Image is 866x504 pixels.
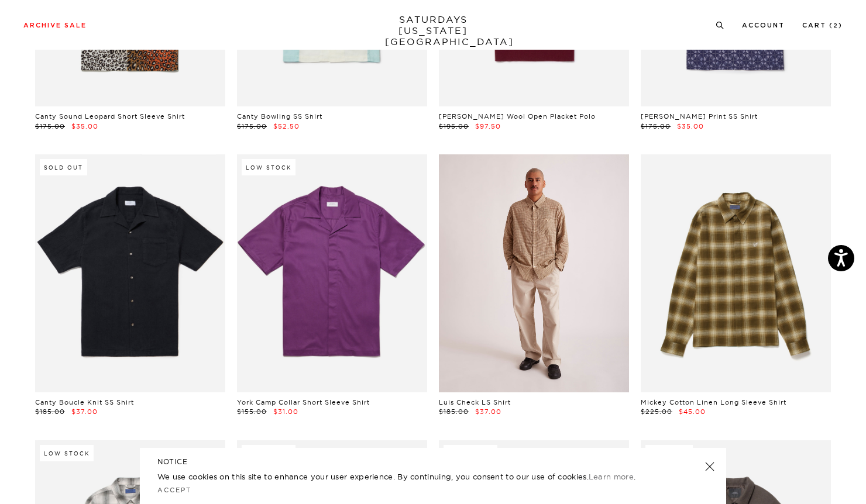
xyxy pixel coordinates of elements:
[444,445,497,461] div: Low Stock
[802,22,843,29] a: Cart (2)
[641,408,672,416] span: $225.00
[40,445,94,461] div: Low Stock
[273,122,300,130] span: $52.50
[475,408,501,416] span: $37.00
[23,22,87,29] a: Archive Sale
[439,112,596,120] a: [PERSON_NAME] Wool Open Placket Polo
[35,112,185,120] a: Canty Sound Leopard Short Sleeve Shirt
[35,408,65,416] span: $185.00
[645,445,693,461] div: Sold Out
[237,122,267,130] span: $175.00
[237,398,370,406] a: York Camp Collar Short Sleeve Shirt
[273,408,298,416] span: $31.00
[242,159,295,175] div: Low Stock
[157,457,709,467] h5: NOTICE
[439,398,511,406] a: Luis Check LS Shirt
[237,408,267,416] span: $155.00
[475,122,501,130] span: $97.50
[439,408,469,416] span: $185.00
[40,159,87,175] div: Sold Out
[641,122,671,130] span: $175.00
[157,471,667,482] p: We use cookies on this site to enhance your user experience. By continuing, you consent to our us...
[742,22,785,29] a: Account
[385,14,482,47] a: SATURDAYS[US_STATE][GEOGRAPHIC_DATA]
[833,23,838,29] small: 2
[679,408,706,416] span: $45.00
[641,398,786,406] a: Mickey Cotton Linen Long Sleeve Shirt
[237,112,322,120] a: Canty Bowling SS Shirt
[35,122,65,130] span: $175.00
[242,445,295,461] div: Low Stock
[439,122,469,130] span: $195.00
[71,122,98,130] span: $35.00
[35,398,134,406] a: Canty Boucle Knit SS Shirt
[157,486,191,494] a: Accept
[589,472,634,481] a: Learn more
[677,122,704,130] span: $35.00
[71,408,98,416] span: $37.00
[641,112,758,120] a: [PERSON_NAME] Print SS Shirt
